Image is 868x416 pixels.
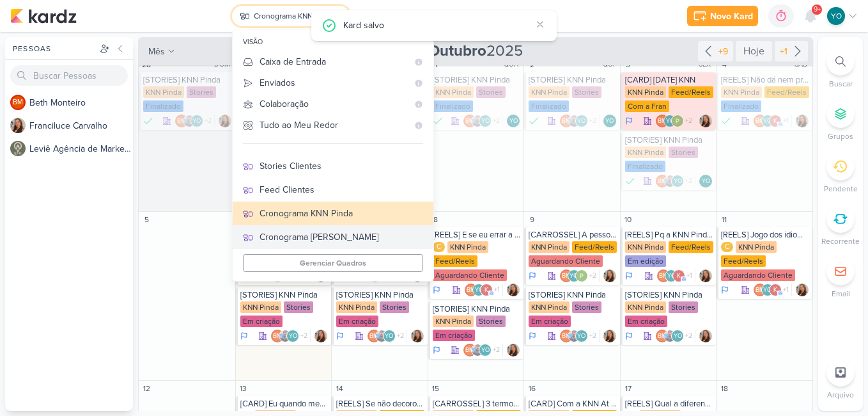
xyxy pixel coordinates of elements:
p: Buscar [829,78,853,90]
div: Caixa de Entrada [260,55,408,68]
div: [REELS] Se não decorou a tabuada, decorou oq? [336,399,425,409]
p: YO [570,273,578,280]
li: Ctrl + F [818,47,863,90]
div: Colaboradores: Beth Monteiro, Guilherme Savio, Yasmin Oliveira, knnpinda@gmail.com, financeiro.kn... [463,115,503,127]
div: Beth Monteiro [10,95,26,110]
span: 2025 [428,41,523,61]
div: Em Andamento [240,331,248,341]
div: KNN Pinda [625,301,666,313]
p: Pendente [824,183,858,195]
p: YO [763,118,771,125]
div: Finalizado [721,115,731,127]
p: YO [475,287,483,294]
div: KNN Pinda [529,241,570,253]
div: Colaboradores: Beth Monteiro, Yasmin Oliveira, knnpinda@gmail.com, financeiro.knnpinda@gmail.com [754,284,792,296]
div: KNN Pinda [433,86,474,98]
div: Yasmin Oliveira [603,115,616,127]
div: +1 [777,45,790,58]
div: KNN Pinda [625,86,666,98]
div: Responsável: Yasmin Oliveira [699,175,712,188]
div: Feed/Reels [669,86,713,98]
img: Franciluce Carvalho [699,330,712,342]
div: [CARROSSEL] 3 termos básicos em espanhol [433,399,522,409]
div: KNN Pinda [625,241,666,253]
div: Beth Monteiro [657,269,670,282]
div: Feed/Reels [572,241,617,253]
div: [CARROSSEL] A pessoa diz que fala inglês, mas... [529,230,617,240]
p: YO [831,10,842,22]
span: +2 [396,331,404,341]
div: Finalizado [143,100,183,112]
div: KNN Pinda [529,301,570,313]
p: YO [577,118,585,125]
div: Colaboradores: Beth Monteiro, Yasmin Oliveira, Paloma Paixão Designer, knnpinda@gmail.com, financ... [656,115,695,127]
div: Beth Monteiro [368,330,380,342]
div: KNN Pinda [736,241,777,253]
p: BM [273,333,282,340]
div: Beth Monteiro [463,115,476,127]
div: Em Andamento [433,345,440,355]
p: k [773,287,777,294]
button: Stories Clientes [233,154,433,178]
div: Hoje [736,41,772,61]
div: KNN Pinda [240,301,281,313]
div: Colaboradores: Beth Monteiro, Guilherme Savio, Yasmin Oliveira, knnpinda@gmail.com, financeiro.kn... [560,330,600,342]
div: Finalizado [529,100,569,112]
div: [STORIES] KNN Pinda [625,290,714,300]
div: Stories [187,86,216,98]
button: Enviados [233,72,433,93]
span: +2 [684,176,692,186]
span: mês [148,45,165,58]
p: YO [577,333,585,340]
div: 17 [622,382,635,395]
p: YO [763,287,771,294]
div: Stories [476,316,506,327]
div: Feed/Reels [764,86,809,98]
div: Responsável: Franciluce Carvalho [507,344,520,356]
div: Em Andamento [433,285,440,295]
img: Guilherme Savio [471,344,484,356]
p: YO [481,118,490,125]
span: +2 [299,331,307,341]
div: +9 [716,45,731,58]
p: Recorrente [821,236,860,247]
div: KNN Pinda [336,301,377,313]
span: +2 [492,345,500,355]
span: +1 [782,285,789,295]
div: visão [233,33,433,51]
p: YO [667,273,676,280]
div: Em criação [625,316,667,327]
div: Finalizado [433,100,473,112]
img: Franciluce Carvalho [796,284,809,296]
p: BM [467,287,476,294]
div: Responsável: Franciluce Carvalho [219,115,231,127]
div: Yasmin Oliveira [286,330,299,342]
div: Yasmin Oliveira [575,115,588,127]
div: Colaboradores: Beth Monteiro, Guilherme Savio, Yasmin Oliveira, knnpinda@gmail.com, financeiro.kn... [656,175,695,188]
img: Franciluce Carvalho [507,284,520,296]
div: [REELS] Pq a KNN Pinda é a melhor! [625,230,714,240]
span: +1 [782,116,789,126]
p: k [677,273,681,280]
div: [REELS] Não dá nem pra notar nosso comercial aqui [721,75,810,85]
p: BM [562,118,571,125]
div: Yasmin Oliveira [472,284,485,296]
div: Com a Fran [625,100,669,112]
div: Aguardando Cliente [721,269,795,281]
div: Aguardando Cliente [529,255,603,267]
div: Finalizado [625,161,665,172]
p: YO [666,118,674,125]
button: Colaboração [233,93,433,115]
span: +2 [492,116,500,126]
div: Responsável: Franciluce Carvalho [699,330,712,342]
p: BM [13,99,23,106]
button: Novo Kard [687,6,758,26]
span: 9+ [814,4,821,15]
p: YO [605,118,614,125]
div: Beth Monteiro [754,115,766,127]
strong: Outubro [428,42,486,60]
div: Stories Clientes [260,159,423,173]
div: 5 [140,213,153,226]
div: Beth Monteiro [463,344,476,356]
img: Guilherme Savio [375,330,388,342]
